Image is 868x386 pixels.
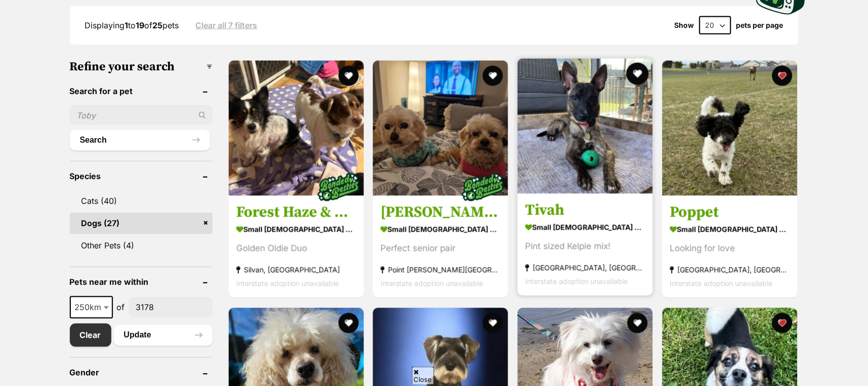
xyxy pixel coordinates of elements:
[381,264,501,277] strong: Point [PERSON_NAME][GEOGRAPHIC_DATA]
[71,301,112,315] span: 250km
[338,66,358,86] button: favourite
[196,21,258,30] a: Clear all 7 filters
[338,313,358,333] button: favourite
[670,223,790,237] strong: small [DEMOGRAPHIC_DATA] Dog
[117,302,125,314] span: of
[675,21,694,29] span: Show
[628,313,648,333] button: favourite
[772,313,793,333] button: favourite
[70,235,213,256] a: Other Pets (4)
[525,201,645,221] h3: Tivah
[236,242,356,256] div: Golden Oldie Duo
[229,61,364,196] img: Forest Haze & Spotted Wonder - Pomeranian x Papillon Dog
[670,242,790,256] div: Looking for love
[412,367,434,384] span: Close
[236,203,356,223] h3: Forest Haze & Spotted Wonder
[525,240,645,254] div: Pint sized Kelpie mix!
[70,130,210,150] button: Search
[85,20,179,30] span: Displaying to of pets
[518,194,653,296] a: Tivah small [DEMOGRAPHIC_DATA] Dog Pint sized Kelpie mix! [GEOGRAPHIC_DATA], [GEOGRAPHIC_DATA] In...
[70,296,113,319] span: 250km
[70,106,213,125] input: Toby
[525,221,645,235] strong: small [DEMOGRAPHIC_DATA] Dog
[772,66,793,86] button: favourite
[663,61,798,196] img: Poppet - Bichon Frise x Poodle (Toy) Dog
[70,213,213,234] a: Dogs (27)
[670,203,790,223] h3: Poppet
[525,262,645,275] strong: [GEOGRAPHIC_DATA], [GEOGRAPHIC_DATA]
[70,191,213,212] a: Cats (40)
[114,325,213,346] button: Update
[381,242,501,256] div: Perfect senior pair
[236,223,356,237] strong: small [DEMOGRAPHIC_DATA] Dog
[458,162,508,213] img: bonded besties
[525,278,628,286] span: Interstate adoption unavailable
[70,324,111,347] a: Clear
[670,280,773,288] span: Interstate adoption unavailable
[136,20,145,30] strong: 19
[736,21,783,29] label: pets per page
[627,63,649,85] button: favourite
[313,162,363,213] img: bonded besties
[483,313,503,333] button: favourite
[70,368,213,377] header: Gender
[125,20,129,30] strong: 1
[70,172,213,181] header: Species
[373,61,508,196] img: Charlie and Lola - Cavalier King Charles Spaniel x Poodle (Toy) Dog
[373,196,508,298] a: [PERSON_NAME] and [PERSON_NAME] small [DEMOGRAPHIC_DATA] Dog Perfect senior pair Point [PERSON_NA...
[518,59,653,194] img: Tivah - Australian Kelpie Dog
[381,223,501,237] strong: small [DEMOGRAPHIC_DATA] Dog
[670,264,790,277] strong: [GEOGRAPHIC_DATA], [GEOGRAPHIC_DATA]
[483,66,503,86] button: favourite
[70,278,213,287] header: Pets near me within
[70,60,213,74] h3: Refine your search
[236,280,339,288] span: Interstate adoption unavailable
[381,203,501,223] h3: [PERSON_NAME] and [PERSON_NAME]
[229,196,364,298] a: Forest Haze & Spotted Wonder small [DEMOGRAPHIC_DATA] Dog Golden Oldie Duo Silvan, [GEOGRAPHIC_DA...
[129,298,213,317] input: postcode
[153,20,163,30] strong: 25
[70,87,213,96] header: Search for a pet
[381,280,483,288] span: Interstate adoption unavailable
[663,196,798,298] a: Poppet small [DEMOGRAPHIC_DATA] Dog Looking for love [GEOGRAPHIC_DATA], [GEOGRAPHIC_DATA] Interst...
[236,264,356,277] strong: Silvan, [GEOGRAPHIC_DATA]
